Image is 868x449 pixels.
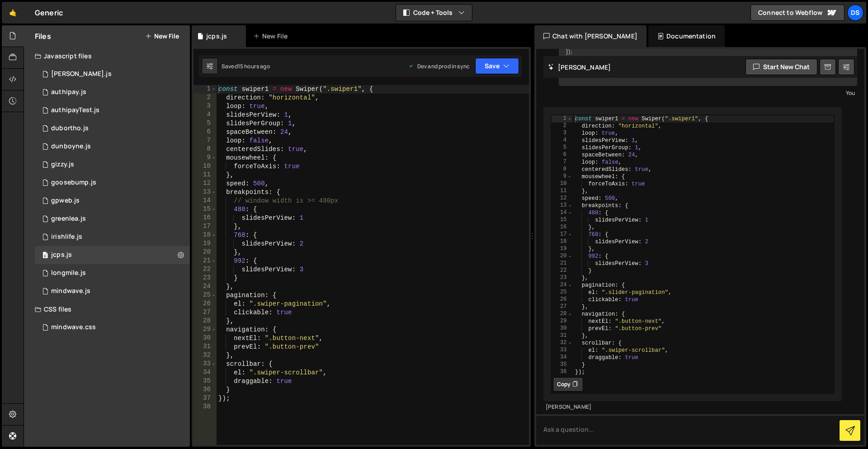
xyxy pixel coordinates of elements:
[552,282,572,289] div: 24
[51,161,74,169] div: gizzy.js
[193,111,217,119] div: 4
[145,33,179,40] button: New File
[193,317,217,326] div: 28
[193,386,217,394] div: 36
[561,88,855,98] div: You
[51,269,86,277] div: longmile.js
[51,287,90,295] div: mindwave.js
[193,257,217,265] div: 21
[193,240,217,248] div: 19
[552,130,572,137] div: 3
[552,347,572,354] div: 33
[35,264,190,282] div: 12376/30027.js
[35,7,63,18] div: Generic
[552,325,572,332] div: 30
[193,137,217,145] div: 7
[408,62,470,70] div: Dev and prod in sync
[648,25,725,47] div: Documentation
[35,174,190,192] div: 12376/40096.js
[51,197,80,205] div: gpweb.js
[552,361,572,369] div: 35
[193,188,217,197] div: 13
[35,137,190,156] div: 12376/30028.js
[552,340,572,347] div: 32
[552,238,572,246] div: 18
[552,369,572,376] div: 36
[193,351,217,360] div: 32
[193,377,217,386] div: 35
[2,2,24,24] a: 🤙
[552,209,572,217] div: 14
[35,31,51,41] h2: Files
[552,180,572,188] div: 10
[193,326,217,334] div: 29
[35,65,190,83] div: 12376/29910.js
[42,252,48,260] span: 0
[534,25,646,47] div: Chat with [PERSON_NAME]
[552,354,572,361] div: 34
[193,222,217,231] div: 17
[193,369,217,377] div: 34
[552,123,572,130] div: 2
[51,323,96,331] div: mindwave.css
[552,159,572,166] div: 7
[552,137,572,144] div: 4
[193,128,217,137] div: 6
[546,403,840,411] div: [PERSON_NAME]
[552,144,572,151] div: 5
[51,70,112,78] div: [PERSON_NAME].js
[193,394,217,403] div: 37
[552,332,572,340] div: 31
[552,267,572,274] div: 22
[193,265,217,274] div: 22
[51,88,86,96] div: authipay.js
[35,246,190,264] div: 12376/44913.js
[847,5,863,21] a: DS
[35,282,190,300] div: 12376/39541.js
[552,166,572,173] div: 8
[193,248,217,257] div: 20
[396,5,472,21] button: Code + Tools
[206,32,227,41] div: jcps.js
[475,58,519,74] button: Save
[552,318,572,325] div: 29
[51,124,89,132] div: dubortho.js
[193,343,217,351] div: 31
[193,334,217,343] div: 30
[552,151,572,159] div: 6
[193,360,217,369] div: 33
[552,260,572,267] div: 21
[193,162,217,171] div: 10
[193,197,217,205] div: 14
[193,214,217,222] div: 16
[51,233,82,241] div: irishlife.js
[552,224,572,231] div: 16
[552,303,572,311] div: 27
[24,300,190,318] div: CSS files
[552,231,572,238] div: 17
[552,115,572,123] div: 1
[193,308,217,317] div: 27
[745,59,817,75] button: Start new chat
[35,210,190,228] div: 12376/32436.js
[552,253,572,260] div: 20
[548,63,611,71] h2: [PERSON_NAME]
[51,179,96,187] div: goosebump.js
[51,142,91,151] div: dunboyne.js
[193,180,217,188] div: 12
[35,101,190,119] div: 12376/42420.js
[51,106,99,114] div: authipayTest.js
[552,217,572,224] div: 15
[552,274,572,282] div: 23
[35,156,190,174] div: 12376/30025.js
[222,62,270,70] div: Saved
[193,119,217,128] div: 5
[553,377,583,392] button: Copy
[750,5,844,21] a: Connect to Webflow
[552,289,572,296] div: 25
[552,246,572,253] div: 19
[193,145,217,154] div: 8
[51,251,72,259] div: jcps.js
[193,154,217,162] div: 9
